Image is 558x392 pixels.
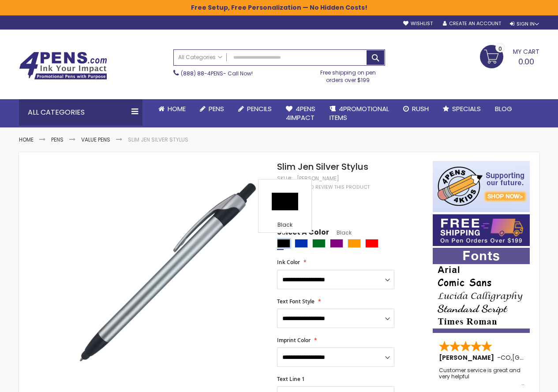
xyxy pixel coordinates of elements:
[247,104,272,113] span: Pencils
[174,50,227,64] a: All Categories
[168,104,186,113] span: Home
[501,353,511,362] span: CO
[209,104,224,113] span: Pens
[403,20,433,27] a: Wishlist
[81,136,110,143] a: Value Pens
[295,239,308,248] div: Blue
[277,298,315,305] span: Text Font Style
[396,99,436,119] a: Rush
[193,99,231,119] a: Pens
[322,99,396,128] a: 4PROMOTIONALITEMS
[495,104,512,113] span: Blog
[19,136,34,143] a: Home
[181,70,253,77] span: - Call Now!
[261,221,309,230] div: Black
[277,161,368,173] span: Slim Jen Silver Stylus
[286,104,315,122] span: 4Pens 4impact
[480,45,539,67] a: 0.00 0
[151,99,193,119] a: Home
[439,353,497,362] span: [PERSON_NAME]
[277,375,305,383] span: Text Line 1
[277,228,329,239] span: Select A Color
[312,239,326,248] div: Green
[19,99,142,126] div: All Categories
[443,20,501,27] a: Create an Account
[311,66,385,83] div: Free shipping on pen orders over $199
[510,21,539,27] div: Sign In
[277,336,311,344] span: Imprint Color
[433,214,530,246] img: Free shipping on orders over $199
[348,239,361,248] div: Orange
[330,104,389,122] span: 4PROMOTIONAL ITEMS
[488,99,519,119] a: Blog
[64,174,266,375] img: slim_jen_silver_side_blk_1.jpg
[433,161,530,212] img: 4pens 4 kids
[518,56,534,67] span: 0.00
[433,248,530,333] img: font-personalization-examples
[439,367,524,386] div: Customer service is great and very helpful
[51,136,64,143] a: Pens
[436,99,488,119] a: Specials
[181,70,223,77] a: (888) 88-4PENS
[178,54,222,61] span: All Categories
[128,136,188,143] li: Slim Jen Silver Stylus
[19,52,107,80] img: 4Pens Custom Pens and Promotional Products
[297,175,339,182] div: [PERSON_NAME]
[330,239,343,248] div: Purple
[277,258,300,266] span: Ink Color
[412,104,429,113] span: Rush
[277,239,290,248] div: Black
[277,184,370,190] a: Be the first to review this product
[279,99,322,128] a: 4Pens4impact
[498,45,502,53] span: 0
[365,239,378,248] div: Red
[452,104,481,113] span: Specials
[277,175,293,182] strong: SKU
[329,229,352,236] span: Black
[231,99,279,119] a: Pencils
